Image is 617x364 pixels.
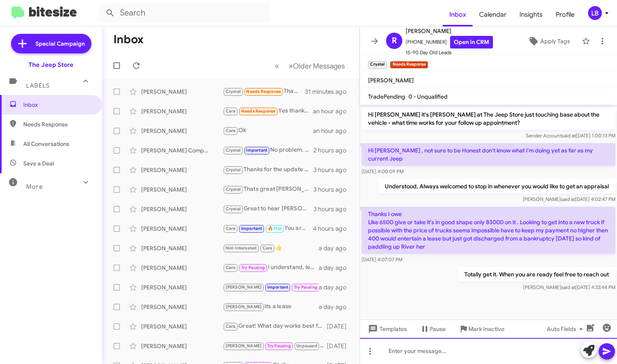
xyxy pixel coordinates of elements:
div: [PERSON_NAME] [141,244,223,252]
div: You are very welcome. thank you [223,224,313,233]
div: [PERSON_NAME] [141,342,223,350]
span: said at [561,284,575,290]
div: That certainly works [PERSON_NAME]. Feel free to call in when you are ready or you can text me he... [223,282,319,292]
small: Crystal [368,61,387,68]
div: [PERSON_NAME] [141,88,223,96]
a: Profile [549,3,581,26]
a: Calendar [473,3,513,26]
div: Great to hear [PERSON_NAME] I will like [PERSON_NAME] know. Did you have any additional questions... [223,204,313,214]
span: Cara [226,128,236,133]
div: a day ago [319,283,353,291]
div: [PERSON_NAME] [141,264,223,272]
span: [PHONE_NUMBER] [406,36,493,49]
span: Auto Fields [547,322,586,336]
div: a day ago [319,244,353,252]
p: Understood, Always welcomed to stop in whenever you would like to get an appraisal [378,179,615,194]
span: Needs Response [23,120,93,128]
div: [PERSON_NAME] [141,185,223,194]
div: 31 minutes ago [305,88,353,96]
span: Labels [26,82,50,89]
span: Crystal [226,206,241,212]
div: I understand, let me know [223,263,319,272]
div: Yes thanks for reaching out everything went very well [223,106,313,116]
span: Pause [430,322,446,336]
div: [PERSON_NAME] [141,283,223,291]
button: Next [284,57,350,74]
div: 4 hours ago [313,225,353,233]
p: Totally get it. When you are ready feel free to reach out [458,267,615,282]
span: Templates [366,322,407,336]
span: Crystal [226,167,241,172]
span: [PERSON_NAME] [226,343,262,349]
button: Templates [360,322,413,336]
span: [PERSON_NAME] [DATE] 4:02:47 PM [523,196,615,202]
a: Inbox [443,3,473,26]
span: Unpaused [296,343,317,349]
a: Open in CRM [450,36,493,49]
div: 2 hours ago [313,146,353,154]
div: [PERSON_NAME] [141,107,223,115]
span: Cara [226,324,236,329]
span: Crystal [226,89,241,94]
div: a day ago [319,264,353,272]
button: LB [581,6,608,20]
button: Pause [413,322,452,336]
span: Cara [262,245,273,251]
div: [DATE] [327,322,353,331]
span: said at [562,132,576,139]
span: Important [241,226,262,231]
span: Crystal [226,187,241,192]
span: Important [246,148,267,153]
span: Cara [226,108,236,114]
span: 0 - Unqualified [408,93,448,100]
span: [DATE] 4:00:09 PM [362,168,404,174]
span: Save a Deal [23,159,54,168]
span: [PERSON_NAME] [226,304,262,309]
div: [PERSON_NAME] [141,225,223,233]
a: Special Campaign [11,34,91,53]
span: Needs Response [241,108,276,114]
div: 3 hours ago [313,205,353,213]
div: [PERSON_NAME] [141,166,223,174]
div: LB [588,6,602,20]
div: Hey [PERSON_NAME], This is [PERSON_NAME] lefthand sales manager at the jeep store in [GEOGRAPHIC_... [223,341,327,351]
div: [PERSON_NAME] [141,303,223,311]
div: an hour ago [313,107,353,115]
span: 🔥 Hot [268,226,282,231]
span: Try Pausing [241,265,265,270]
button: Apply Tags [519,34,578,49]
span: Try Pausing [267,343,291,349]
span: R [392,34,397,47]
span: 15-90 Day Old Leads [406,49,493,57]
span: » [289,61,293,71]
p: Hi [PERSON_NAME] , not sure to be Honest don't know what I'm doing yet as far as my current Jeep [362,143,615,166]
span: Important [267,285,289,290]
span: TradePending [368,93,405,100]
div: Great! What day works best for my used car manager, [PERSON_NAME], to appraise the vehicle? [223,322,327,331]
span: Not-Interested [226,245,257,251]
a: Insights [513,3,549,26]
p: Thanks I owe Like 6500 give or take it's in good shape only 83000 on it . Looking to get into a n... [362,207,615,254]
span: Crystal [226,148,241,153]
span: [PERSON_NAME] [406,26,493,36]
div: [DATE] [327,342,353,350]
span: Mark Inactive [468,322,504,336]
div: 👍 [223,243,319,253]
h1: Inbox [113,33,144,46]
div: a day ago [319,303,353,311]
span: Apply Tags [540,34,570,49]
button: Mark Inactive [452,322,511,336]
div: Thanks for the update [PERSON_NAME]. Yes I do have both of them in stock on the ground as of [DAT... [223,165,313,174]
span: Try Pausing [294,285,317,290]
span: [PERSON_NAME] [368,77,414,84]
div: Its a lease [223,302,319,311]
span: All Conversations [23,140,69,148]
button: Previous [270,57,284,74]
span: More [26,183,43,190]
div: [PERSON_NAME] [141,322,223,331]
div: The Jeep Store [29,61,73,69]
